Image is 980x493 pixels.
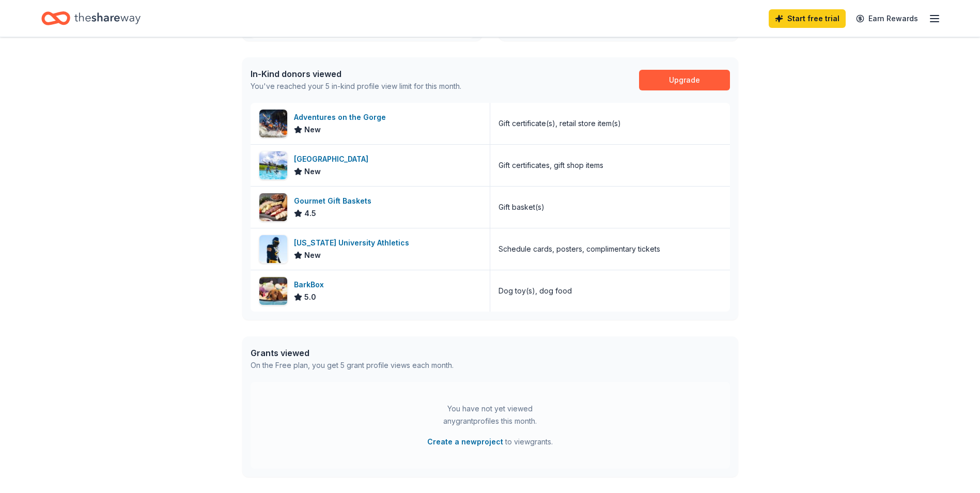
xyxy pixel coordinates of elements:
[850,9,924,28] a: Earn Rewards
[304,124,321,136] span: New
[639,70,730,90] a: Upgrade
[304,291,316,303] span: 5.0
[259,235,287,263] img: Image for West Virginia University Athletics
[769,9,846,28] a: Start free trial
[499,201,545,213] div: Gift basket(s)
[259,151,287,179] img: Image for Canaan Valley Resort State Park
[304,165,321,178] span: New
[259,193,287,221] img: Image for Gourmet Gift Baskets
[294,195,376,207] div: Gourmet Gift Baskets
[499,285,572,297] div: Dog toy(s), dog food
[251,347,454,359] div: Grants viewed
[426,403,555,427] div: You have not yet viewed any grant profiles this month.
[294,237,413,249] div: [US_STATE] University Athletics
[294,153,372,165] div: [GEOGRAPHIC_DATA]
[499,159,603,172] div: Gift certificates, gift shop items
[304,249,321,261] span: New
[499,117,621,130] div: Gift certificate(s), retail store item(s)
[499,243,660,255] div: Schedule cards, posters, complimentary tickets
[427,436,503,448] button: Create a newproject
[259,277,287,305] img: Image for BarkBox
[294,111,390,124] div: Adventures on the Gorge
[251,359,454,372] div: On the Free plan, you get 5 grant profile views each month.
[427,436,553,448] span: to view grants .
[259,110,287,137] img: Image for Adventures on the Gorge
[251,68,461,80] div: In-Kind donors viewed
[304,207,316,220] span: 4.5
[41,6,141,30] a: Home
[251,80,461,93] div: You've reached your 5 in-kind profile view limit for this month.
[294,279,328,291] div: BarkBox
